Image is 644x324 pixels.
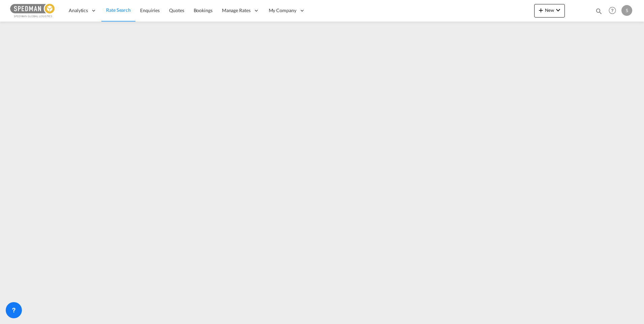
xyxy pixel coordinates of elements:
[595,7,603,15] md-icon: icon-magnify
[537,7,562,13] span: New
[222,7,251,14] span: Manage Rates
[194,7,213,13] span: Bookings
[621,5,632,16] div: S
[607,5,621,17] div: Help
[69,7,88,14] span: Analytics
[537,6,545,14] md-icon: icon-plus 400-fg
[554,6,562,14] md-icon: icon-chevron-down
[269,7,296,14] span: My Company
[534,4,565,18] button: icon-plus 400-fgNewicon-chevron-down
[607,5,618,16] span: Help
[595,7,603,18] div: icon-magnify
[106,7,131,13] span: Rate Search
[169,7,184,13] span: Quotes
[10,3,56,18] img: c12ca350ff1b11efb6b291369744d907.png
[140,7,160,13] span: Enquiries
